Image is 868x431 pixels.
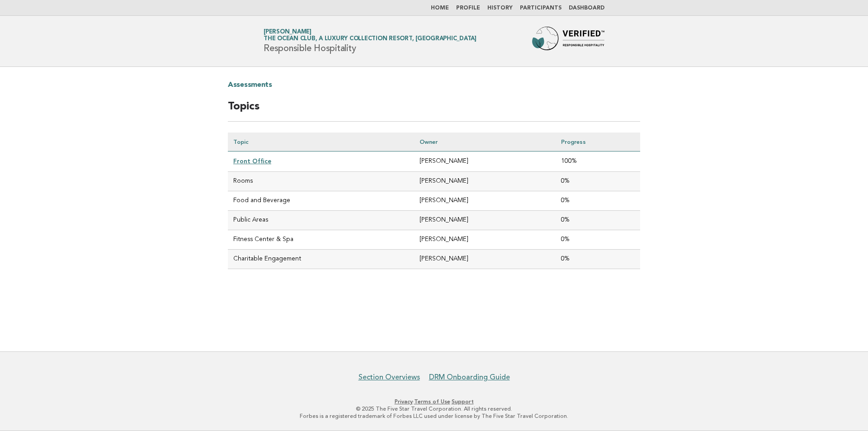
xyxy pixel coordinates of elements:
[414,152,556,172] td: [PERSON_NAME]
[452,398,474,405] a: Support
[431,5,449,11] a: Home
[414,133,556,152] th: Owner
[228,133,414,152] th: Topic
[532,27,604,56] img: Forbes Travel Guide
[228,230,414,250] td: Fitness Center & Spa
[456,5,480,11] a: Profile
[429,373,510,382] a: DRM Onboarding Guide
[556,191,640,211] td: 0%
[228,99,640,122] h2: Topics
[414,172,556,191] td: [PERSON_NAME]
[556,250,640,269] td: 0%
[395,398,413,405] a: Privacy
[556,133,640,152] th: Progress
[414,230,556,250] td: [PERSON_NAME]
[264,29,476,42] a: [PERSON_NAME]The Ocean Club, a Luxury Collection Resort, [GEOGRAPHIC_DATA]
[228,191,414,211] td: Food and Beverage
[487,5,513,11] a: History
[157,405,711,412] p: © 2025 The Five Star Travel Corporation. All rights reserved.
[556,211,640,230] td: 0%
[228,211,414,230] td: Public Areas
[264,36,476,42] span: The Ocean Club, a Luxury Collection Resort, [GEOGRAPHIC_DATA]
[556,230,640,250] td: 0%
[228,250,414,269] td: Charitable Engagement
[359,373,420,382] a: Section Overviews
[520,5,561,11] a: Participants
[414,398,450,405] a: Terms of Use
[228,172,414,191] td: Rooms
[414,250,556,269] td: [PERSON_NAME]
[228,78,272,92] a: Assessments
[414,211,556,230] td: [PERSON_NAME]
[556,152,640,172] td: 100%
[264,29,476,53] h1: Responsible Hospitality
[414,191,556,211] td: [PERSON_NAME]
[157,398,711,405] p: · ·
[556,172,640,191] td: 0%
[157,412,711,420] p: Forbes is a registered trademark of Forbes LLC used under license by The Five Star Travel Corpora...
[233,157,271,165] a: Front Office
[569,5,604,11] a: Dashboard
